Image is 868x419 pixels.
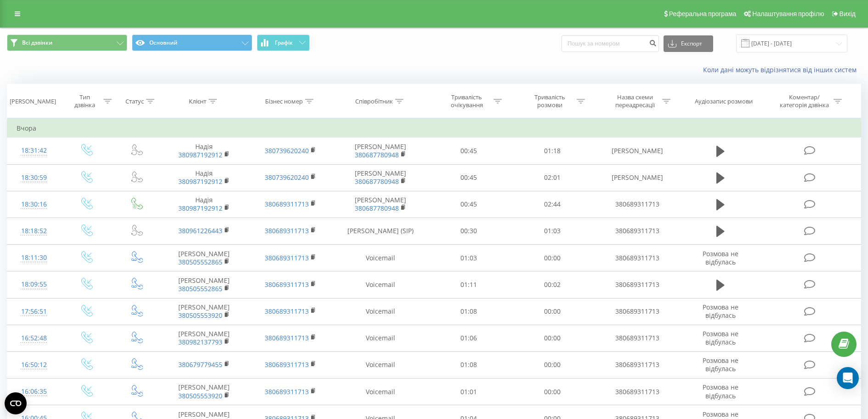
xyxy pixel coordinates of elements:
[511,245,594,271] td: 00:00
[178,204,222,212] a: 380987192912
[427,138,511,164] td: 00:45
[703,329,738,346] span: Розмова не відбулась
[511,325,594,351] td: 00:00
[703,303,738,320] span: Розмова не відбулась
[525,93,574,109] div: Тривалість розмови
[17,222,51,240] div: 18:18:52
[17,356,51,374] div: 16:50:12
[703,356,738,373] span: Розмова не відбулась
[160,191,247,218] td: Надiя
[160,245,247,271] td: [PERSON_NAME]
[511,298,594,325] td: 00:00
[17,276,51,293] div: 18:09:55
[275,40,293,46] span: Графік
[178,150,222,159] a: 380987192912
[17,383,51,401] div: 16:06:35
[334,351,427,378] td: Voicemail
[594,164,681,191] td: [PERSON_NAME]
[178,311,222,320] a: 380505553920
[334,138,427,164] td: [PERSON_NAME]
[511,164,594,191] td: 02:01
[160,271,247,298] td: [PERSON_NAME]
[17,329,51,347] div: 16:52:48
[427,191,511,218] td: 00:45
[265,173,309,182] a: 380739620240
[265,146,309,155] a: 380739620240
[178,338,222,346] a: 380982137793
[68,93,101,109] div: Тип дзвінка
[594,138,681,164] td: [PERSON_NAME]
[611,93,660,109] div: Назва схеми переадресації
[265,253,309,262] a: 380689311713
[334,325,427,351] td: Voicemail
[703,249,738,266] span: Розмова не відбулась
[17,303,51,321] div: 17:56:51
[427,218,511,244] td: 00:30
[427,351,511,378] td: 01:08
[664,35,713,52] button: Експорт
[594,218,681,244] td: 380689311713
[22,39,52,46] span: Всі дзвінки
[594,325,681,351] td: 380689311713
[594,379,681,405] td: 380689311713
[355,150,399,159] a: 380687780948
[703,65,861,74] a: Коли дані можуть відрізнятися вiд інших систем
[427,379,511,405] td: 01:01
[355,98,393,105] div: Співробітник
[265,226,309,235] a: 380689311713
[132,34,252,51] button: Основний
[334,218,427,244] td: [PERSON_NAME] (SIP)
[562,35,659,52] input: Пошук за номером
[442,93,491,109] div: Тривалість очікування
[355,204,399,212] a: 380687780948
[265,360,309,369] a: 380689311713
[334,164,427,191] td: [PERSON_NAME]
[511,138,594,164] td: 01:18
[178,284,222,293] a: 380505552865
[511,379,594,405] td: 00:00
[594,191,681,218] td: 380689311713
[189,98,206,105] div: Клієнт
[265,387,309,396] a: 380689311713
[265,280,309,289] a: 380689311713
[178,391,222,400] a: 380505553920
[160,325,247,351] td: [PERSON_NAME]
[837,367,859,389] div: Open Intercom Messenger
[334,245,427,271] td: Voicemail
[840,10,856,17] span: Вихід
[594,298,681,325] td: 380689311713
[5,392,27,414] button: Open CMP widget
[17,169,51,187] div: 18:30:59
[178,360,222,369] a: 380679779455
[17,142,51,160] div: 18:31:42
[752,10,824,17] span: Налаштування профілю
[334,191,427,218] td: [PERSON_NAME]
[427,271,511,298] td: 01:11
[265,307,309,316] a: 380689311713
[10,98,56,105] div: [PERSON_NAME]
[160,379,247,405] td: [PERSON_NAME]
[511,191,594,218] td: 02:44
[695,98,753,105] div: Аудіозапис розмови
[265,98,303,105] div: Бізнес номер
[125,98,144,105] div: Статус
[160,164,247,191] td: Надiя
[160,298,247,325] td: [PERSON_NAME]
[594,245,681,271] td: 380689311713
[669,10,737,17] span: Реферальна програма
[265,333,309,342] a: 380689311713
[334,271,427,298] td: Voicemail
[511,351,594,378] td: 00:00
[7,34,127,51] button: Всі дзвінки
[355,177,399,186] a: 380687780948
[427,298,511,325] td: 01:08
[594,271,681,298] td: 380689311713
[427,325,511,351] td: 01:06
[594,351,681,378] td: 380689311713
[265,200,309,208] a: 380689311713
[427,164,511,191] td: 00:45
[17,249,51,267] div: 18:11:30
[427,245,511,271] td: 01:03
[178,226,222,235] a: 380961226443
[511,271,594,298] td: 00:02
